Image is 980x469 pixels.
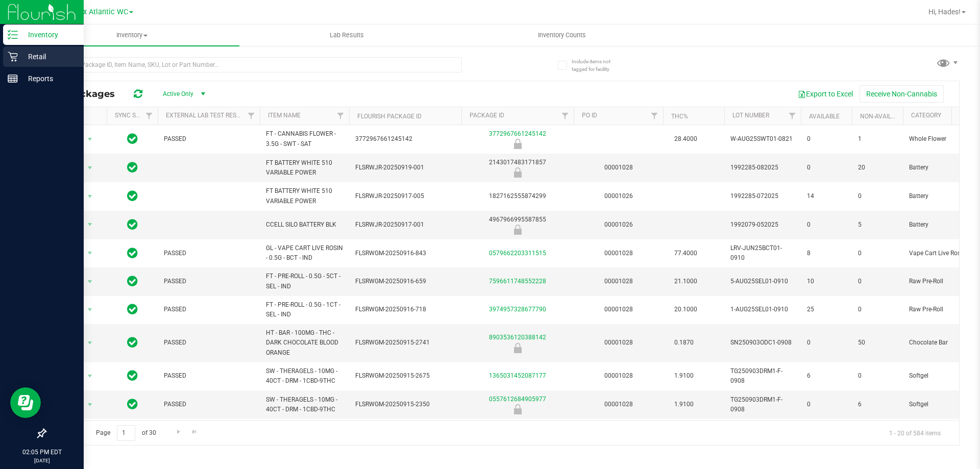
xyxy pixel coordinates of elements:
span: 0 [807,163,846,172]
a: 00001026 [604,192,633,200]
input: 1 [117,425,135,441]
span: 0 [807,338,846,348]
span: select [84,398,96,412]
span: In Sync [127,217,138,232]
span: Lab Results [316,31,378,40]
span: 0 [807,400,846,409]
a: 3772967661245142 [489,130,546,137]
a: 00001026 [604,221,633,228]
span: TG250903DRM1-F-0908 [730,395,795,414]
span: 10 [807,277,846,286]
span: 50 [858,338,897,348]
div: Launch Hold [460,343,575,353]
span: TG250903DRM1-F-0908 [730,366,795,386]
a: Package ID [470,112,504,119]
div: Newly Received [460,404,575,414]
span: PASSED [164,338,254,348]
span: In Sync [127,368,138,383]
a: Inventory Counts [454,24,669,46]
span: FT - PRE-ROLL - 0.5G - 1CT - SEL - IND [266,300,343,319]
span: select [84,369,96,383]
span: FLSRWJR-20250917-001 [355,220,455,230]
a: Lot Number [732,112,769,119]
span: Inventory [24,31,239,40]
span: select [84,161,96,175]
span: PASSED [164,134,254,144]
span: 8 [807,249,846,258]
span: 20 [858,163,897,172]
span: 1992285-082025 [730,163,795,172]
span: 6 [858,400,897,409]
a: Inventory [24,24,239,46]
a: Go to the next page [171,425,186,439]
span: FLSRWGM-20250916-659 [355,277,455,286]
span: 3772967661245142 [355,134,455,144]
span: In Sync [127,335,138,350]
a: Category [911,112,941,119]
span: 1992079-052025 [730,220,795,230]
p: Retail [18,51,79,63]
span: FLSRWGM-20250916-718 [355,305,455,314]
span: 0.1870 [669,335,699,350]
span: Inventory Counts [524,31,600,40]
a: Filter [243,107,260,125]
div: 1827162555874299 [460,191,575,201]
span: 0 [858,249,897,258]
p: 02:05 PM EDT [5,448,79,457]
span: SW - THERAGELS - 10MG - 40CT - DRM - 1CBD-9THC [266,395,343,414]
a: 00001028 [604,401,633,408]
a: Filter [646,107,663,125]
a: Item Name [268,112,301,119]
p: Inventory [18,29,79,41]
span: HT - BAR - 100MG - THC - DARK CHOCOLATE BLOOD ORANGE [266,328,343,358]
span: 0 [807,134,846,144]
span: In Sync [127,246,138,260]
span: 5-AUG25SEL01-0910 [730,277,795,286]
span: 1-AUG25SEL01-0910 [730,305,795,314]
button: Receive Non-Cannabis [860,85,944,103]
span: 0 [807,220,846,230]
span: FT - CANNABIS FLOWER - 3.5G - SWT - SAT [266,129,343,149]
span: In Sync [127,160,138,175]
span: GL - VAPE CART LIVE ROSIN - 0.5G - BCT - IND [266,243,343,263]
span: FT - PRE-ROLL - 0.5G - 5CT - SEL - IND [266,271,343,291]
a: 0557612684905977 [489,396,546,403]
span: 21.1000 [669,274,702,289]
span: select [84,336,96,350]
span: 25 [807,305,846,314]
inline-svg: Reports [8,73,18,84]
a: Filter [784,107,801,125]
a: 00001028 [604,164,633,171]
div: Quarantine [460,139,575,149]
a: Flourish Package ID [357,113,422,120]
span: CCELL SILO BATTERY BLK [266,220,343,230]
span: Jax Atlantic WC [75,8,128,16]
div: Newly Received [460,225,575,235]
span: FT BATTERY WHITE 510 VARIABLE POWER [266,186,343,206]
a: Lab Results [239,24,454,46]
span: 1 [858,134,897,144]
span: 28.4000 [669,132,702,146]
span: FLSRWGM-20250915-2350 [355,400,455,409]
span: Page of 30 [87,425,164,441]
span: All Packages [53,88,125,100]
iframe: Resource center [10,387,41,418]
p: [DATE] [5,457,79,464]
a: 3974957328677790 [489,306,546,313]
span: FLSRWGM-20250915-2741 [355,338,455,348]
a: Filter [557,107,574,125]
span: 1.9100 [669,397,699,412]
a: PO ID [582,112,597,119]
span: In Sync [127,274,138,288]
a: Non-Available [860,113,905,120]
span: 6 [807,371,846,381]
span: Include items not tagged for facility [572,58,623,73]
span: In Sync [127,397,138,411]
span: select [84,246,96,260]
span: PASSED [164,400,254,409]
a: External Lab Test Result [166,112,246,119]
span: FLSRWGM-20250916-843 [355,249,455,258]
a: 00001028 [604,278,633,285]
span: Hi, Hades! [928,8,961,16]
a: Filter [141,107,158,125]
